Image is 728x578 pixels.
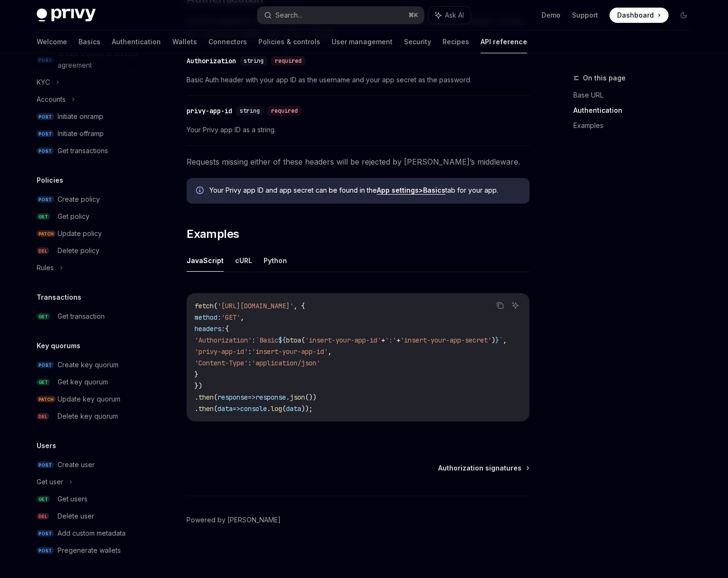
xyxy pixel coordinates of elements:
[305,393,316,402] span: ())
[58,128,104,139] div: Initiate offramp
[37,547,54,554] span: POST
[400,336,492,344] span: 'insert-your-app-secret'
[499,336,503,344] span: `
[187,124,530,136] span: Your Privy app ID as a string.
[252,347,328,356] span: 'insert-your-app-id'
[494,299,506,312] button: Copy the contents from the code block
[610,8,669,23] a: Dashboard
[195,302,214,310] span: fetch
[58,111,103,122] div: Initiate onramp
[37,513,49,520] span: DEL
[244,57,264,65] span: string
[256,393,286,402] span: response
[37,379,50,386] span: GET
[172,30,197,53] a: Wallets
[29,308,151,325] a: GETGet transaction
[271,56,305,66] div: required
[275,10,302,21] div: Search...
[267,404,271,413] span: .
[264,249,287,272] button: Python
[583,72,626,84] span: On this page
[37,340,80,352] h5: Key quorums
[294,302,305,310] span: , {
[377,186,419,194] strong: App settings
[286,404,301,413] span: data
[187,155,530,168] span: Requests missing either of these headers will be rejected by [PERSON_NAME]’s middleware.
[37,530,54,537] span: POST
[37,9,96,22] img: dark logo
[492,336,495,344] span: )
[509,299,521,312] button: Ask AI
[221,313,240,322] span: 'GET'
[225,324,229,333] span: {
[396,336,400,344] span: +
[29,191,151,208] a: POSTCreate policy
[377,186,445,195] a: App settings>Basics
[29,142,151,159] a: POSTGet transactions
[29,456,151,473] a: POSTCreate user
[381,336,385,344] span: +
[112,30,161,53] a: Authentication
[58,311,105,322] div: Get transaction
[58,228,102,239] div: Update policy
[37,362,54,369] span: POST
[208,30,247,53] a: Connectors
[573,88,699,103] a: Base URL
[240,313,244,322] span: ,
[29,525,151,542] a: POSTAdd custom metadata
[37,262,54,274] div: Rules
[240,107,260,115] span: string
[37,94,66,105] div: Accounts
[271,404,282,413] span: log
[29,208,151,225] a: GETGet policy
[278,336,286,344] span: ${
[209,186,520,195] span: Your Privy app ID and app secret can be found in the tab for your app.
[195,347,248,356] span: 'privy-app-id'
[195,359,248,367] span: 'Content-Type'
[58,459,95,470] div: Create user
[187,515,281,525] a: Powered by [PERSON_NAME]
[573,103,699,118] a: Authentication
[37,396,56,403] span: PATCH
[198,393,214,402] span: then
[29,542,151,559] a: POSTPregenerate wallets
[282,404,286,413] span: (
[617,10,654,20] span: Dashboard
[58,194,100,205] div: Create policy
[408,11,418,19] span: ⌘ K
[58,245,99,256] div: Delete policy
[217,393,248,402] span: response
[58,493,88,505] div: Get users
[29,490,151,508] a: GETGet users
[37,292,81,303] h5: Transactions
[195,324,225,333] span: headers:
[217,302,294,310] span: '[URL][DOMAIN_NAME]'
[37,230,56,237] span: PATCH
[301,336,305,344] span: (
[248,347,252,356] span: :
[29,356,151,373] a: POSTCreate key quorum
[37,247,49,255] span: DEL
[503,336,507,344] span: ,
[252,336,256,344] span: :
[29,508,151,525] a: DELDelete user
[37,196,54,203] span: POST
[541,10,561,20] a: Demo
[187,249,224,272] button: JavaScript
[267,106,302,116] div: required
[286,393,290,402] span: .
[195,370,198,379] span: }
[443,30,469,53] a: Recipes
[37,440,56,451] h5: Users
[257,7,424,24] button: Search...⌘K
[217,404,233,413] span: data
[58,545,121,556] div: Pregenerate wallets
[37,496,50,503] span: GET
[328,347,332,356] span: ,
[195,382,202,390] span: })
[187,106,232,116] div: privy-app-id
[37,313,50,320] span: GET
[214,393,217,402] span: (
[481,30,527,53] a: API reference
[37,213,50,220] span: GET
